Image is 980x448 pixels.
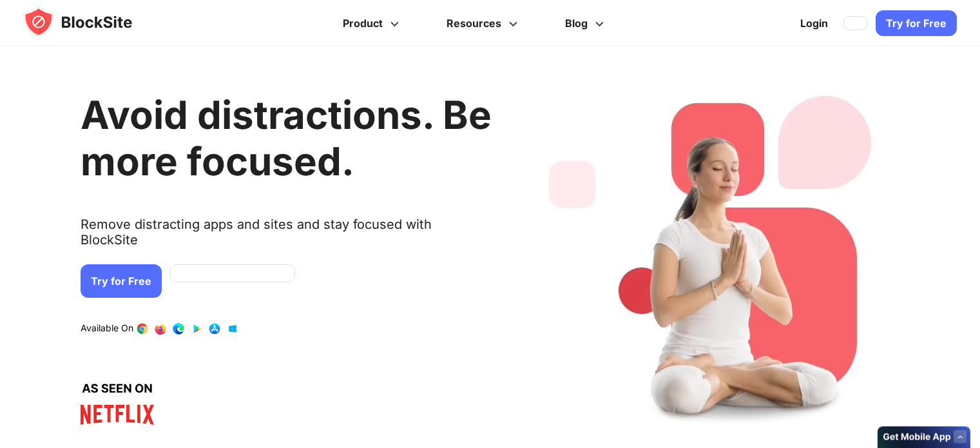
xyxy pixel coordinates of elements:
text: Remove distracting apps and sites and stay focused with BlockSite [81,217,492,258]
img: blocksite-icon.5d769676.svg [23,6,157,37]
a: Login [793,8,836,39]
h1: Avoid distractions. Be more focused. [81,92,492,184]
a: Try for Free [81,264,162,298]
text: Available On [81,322,133,335]
a: Try for Free [876,10,957,36]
